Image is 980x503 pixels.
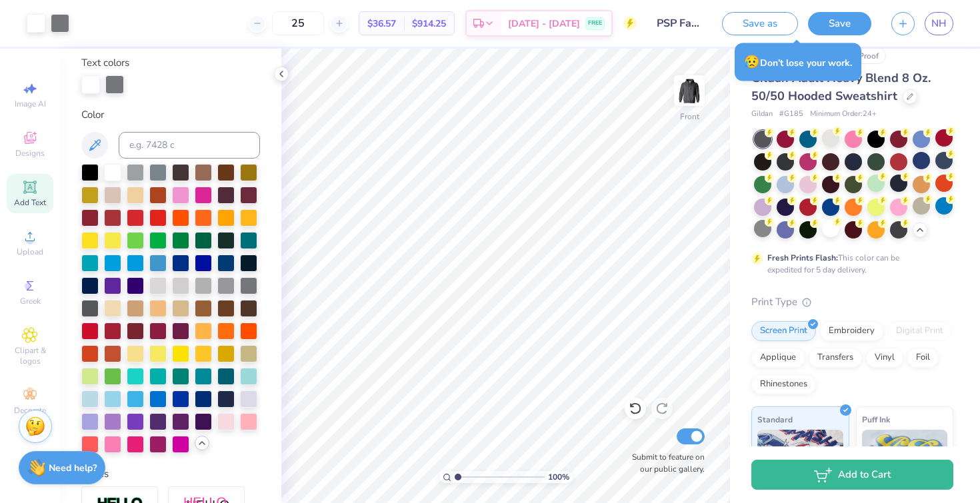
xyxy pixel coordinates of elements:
button: Save as [722,12,798,35]
div: Transfers [809,348,862,368]
div: Don’t lose your work. [735,43,861,81]
label: Text colors [81,55,129,71]
div: Foil [907,348,939,368]
span: Clipart & logos [7,345,53,366]
span: Decorate [14,405,46,416]
div: Embroidery [820,321,883,341]
button: Save [808,12,871,35]
span: 😥 [744,53,760,71]
div: Rhinestones [751,374,816,394]
span: NH [931,16,947,31]
span: Puff Ink [862,412,890,426]
strong: Need help? [49,462,97,474]
span: Gildan [751,109,773,120]
div: Applique [751,348,805,368]
input: Untitled Design [647,10,712,37]
span: Standard [757,412,793,426]
span: Designs [15,148,45,159]
span: # G185 [779,109,803,120]
div: Digital Print [887,321,952,341]
span: Upload [17,247,43,257]
span: FREE [588,19,602,28]
span: Minimum Order: 24 + [810,109,877,120]
div: Print Type [751,294,953,310]
label: Submit to feature on our public gallery. [625,451,705,475]
div: Color [81,107,260,123]
div: Styles [81,466,260,482]
input: – – [272,11,324,35]
span: Greek [20,296,41,306]
span: $914.25 [412,17,446,31]
button: Add to Cart [751,460,953,490]
span: Add Text [14,197,46,208]
div: Vinyl [866,348,903,368]
div: Front [680,111,699,123]
span: [DATE] - [DATE] [508,17,580,31]
div: Screen Print [751,321,816,341]
a: NH [925,12,953,35]
img: Front [676,77,703,104]
img: Puff Ink [862,430,948,496]
span: Image AI [15,99,46,109]
span: 100 % [548,471,569,483]
img: Standard [757,430,843,496]
div: This color can be expedited for 5 day delivery. [767,252,931,276]
strong: Fresh Prints Flash: [767,252,838,263]
span: $36.57 [367,17,396,31]
input: e.g. 7428 c [119,132,260,159]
